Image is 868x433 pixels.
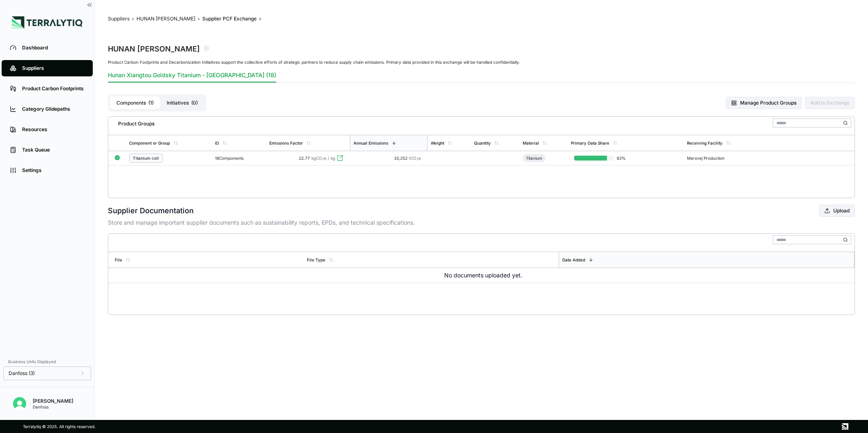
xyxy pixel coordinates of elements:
div: Date Added [562,257,585,262]
span: kgCO e / kg [311,156,335,161]
span: › [198,16,200,22]
span: › [132,16,134,22]
div: Titanium [526,156,542,161]
button: Supplier PCF Exchange [202,16,257,22]
div: ID [215,141,219,145]
p: Store and manage important supplier documents such as sustainability reports, EPDs, and technical... [108,219,855,227]
sub: 2 [416,157,418,161]
div: Annual Emissions [353,141,388,145]
button: Initiatives(0) [160,96,204,109]
span: 10,252 [394,156,409,161]
div: Primary Data Share [571,141,609,145]
div: Component or Group [129,141,170,145]
div: [PERSON_NAME] [33,398,73,404]
span: ( 0 ) [191,100,198,106]
sub: 2 [322,157,324,161]
span: › [259,16,261,22]
img: Logo [12,16,83,29]
div: Task Queue [22,147,85,153]
div: Product Carbon Footprints and Decarbonization Initiatives support the collective efforts of strat... [108,60,855,65]
button: Suppliers [108,16,130,22]
button: Upload [819,205,855,217]
div: Titanium coil [133,156,159,161]
button: HUNAN [PERSON_NAME] [136,16,195,22]
span: 83 % [613,156,640,161]
div: Settings [22,167,85,174]
div: HUNAN [PERSON_NAME] [108,42,200,54]
div: Product Groups [112,117,154,127]
div: Receiving Facility [687,141,723,145]
div: Quantity [474,141,491,145]
div: Business Units Displayed [3,357,91,366]
div: Product Carbon Footprints [22,85,85,92]
span: tCO e [409,156,421,161]
span: 22.77 [299,156,310,161]
div: Emissions Factor [269,141,303,145]
div: File Type [307,257,325,262]
div: Dashboard [22,45,85,51]
img: Erato Panayiotou [13,397,26,410]
button: Components(1) [110,96,160,109]
button: Open user button [10,394,29,413]
td: No documents uploaded yet. [108,268,855,283]
h2: Supplier Documentation [108,205,194,216]
button: Manage Product Groups [726,97,802,109]
div: Marsvej Production [687,156,726,161]
span: Danfoss (3) [9,370,35,377]
div: Category Glidepaths [22,106,85,112]
div: File [115,257,122,262]
button: Hunan Xiangtou Goldsky Titanium - [GEOGRAPHIC_DATA] (18) [108,71,276,83]
div: Suppliers [22,65,85,71]
div: Resources [22,126,85,133]
div: Weight [431,141,444,145]
div: Danfoss [33,404,73,409]
div: 18 Components [215,156,263,161]
span: ( 1 ) [148,100,154,106]
div: Material [523,141,539,145]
